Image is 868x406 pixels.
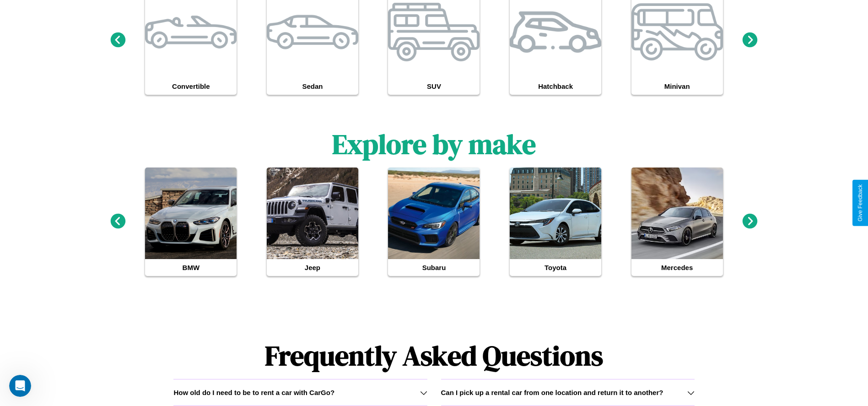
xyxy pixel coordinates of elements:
[510,78,601,95] h4: Hatchback
[173,332,694,379] h1: Frequently Asked Questions
[441,389,663,396] h3: Can I pick up a rental car from one location and return it to another?
[267,78,358,95] h4: Sedan
[388,78,480,95] h4: SUV
[510,259,601,276] h4: Toyota
[173,389,334,396] h3: How old do I need to be to rent a car with CarGo?
[145,259,237,276] h4: BMW
[857,184,863,222] div: Give Feedback
[267,259,358,276] h4: Jeep
[631,78,723,95] h4: Minivan
[631,259,723,276] h4: Mercedes
[9,375,31,397] iframe: Intercom live chat
[388,259,480,276] h4: Subaru
[332,125,536,163] h1: Explore by make
[145,78,237,95] h4: Convertible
